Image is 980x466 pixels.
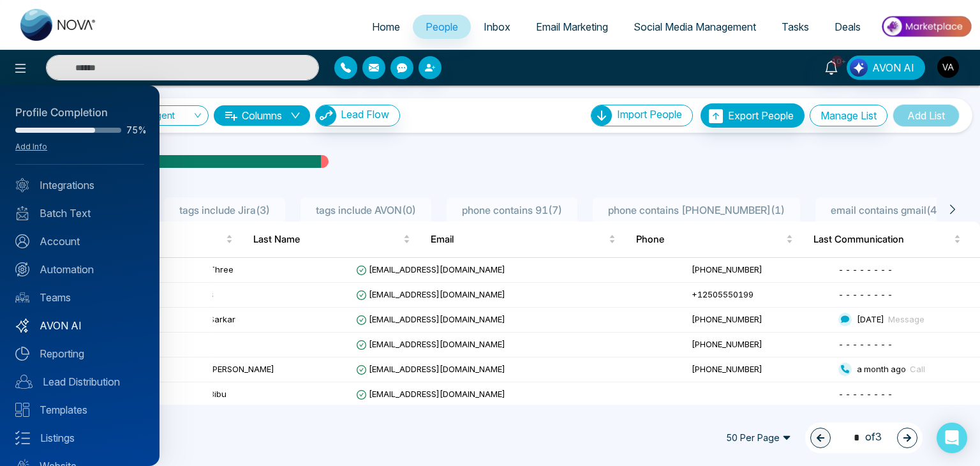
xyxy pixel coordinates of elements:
a: Templates [15,402,144,417]
img: Integrated.svg [15,178,29,192]
img: Reporting.svg [15,347,29,361]
img: Avon-AI.svg [15,319,29,333]
div: Open Intercom Messenger [937,423,967,453]
img: Templates.svg [15,403,29,417]
img: team.svg [15,290,29,304]
img: Automation.svg [15,262,29,276]
a: Automation [15,262,144,277]
a: Batch Text [15,206,144,221]
a: Reporting [15,346,144,361]
div: Profile Completion [15,105,144,121]
img: Lead-dist.svg [15,375,33,389]
img: batch_text_white.png [15,206,29,220]
a: Teams [15,290,144,305]
img: Account.svg [15,234,29,248]
a: Add Info [15,142,47,151]
a: AVON AI [15,318,144,333]
span: 75% [126,126,144,135]
a: Listings [15,430,144,446]
a: Account [15,234,144,249]
a: Lead Distribution [15,374,144,389]
a: Integrations [15,177,144,193]
img: Listings.svg [15,431,30,445]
